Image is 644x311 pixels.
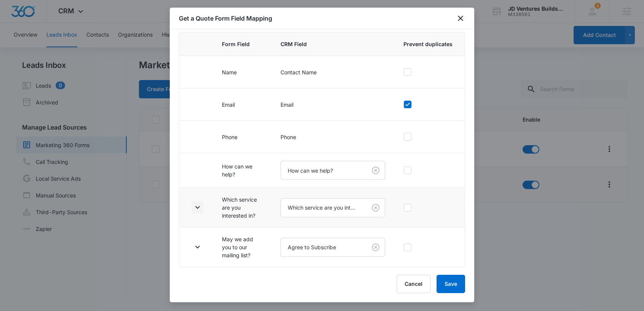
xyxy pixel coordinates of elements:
[370,164,382,176] button: Clear
[403,40,453,48] span: Prevent duplicates
[456,14,465,23] button: close
[370,202,382,214] button: Clear
[213,188,271,228] td: Which service are you interested in?
[281,133,385,141] p: Phone
[437,275,465,293] button: Save
[281,68,385,76] p: Contact Name
[191,201,204,213] button: Toggle Row Expanded
[213,228,271,267] td: May we add you to our mailing list?
[281,101,385,109] p: Email
[281,40,385,48] span: CRM Field
[397,275,430,293] button: Cancel
[213,153,271,188] td: How can we help?
[213,56,271,88] td: Name
[213,88,271,121] td: Email
[370,241,382,253] button: Clear
[179,14,272,23] h1: Get a Quote Form Field Mapping
[191,241,204,253] button: Toggle Row Expanded
[222,40,262,48] span: Form Field
[213,121,271,153] td: Phone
